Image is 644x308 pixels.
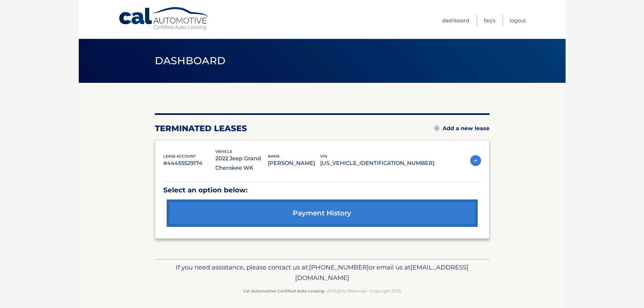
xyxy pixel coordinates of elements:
[159,262,485,284] p: If you need assistance, please contact us at: or email us at
[268,159,320,168] p: [PERSON_NAME]
[320,154,327,159] span: vin
[155,123,247,134] h2: terminated leases
[320,159,434,168] p: [US_VEHICLE_IDENTIFICATION_NUMBER]
[163,184,481,196] p: Select an option below:
[159,287,485,294] p: - All Rights Reserved - Copyright 2025
[470,155,481,166] img: accordion-active.svg
[484,15,495,26] a: FAQ's
[442,15,469,26] a: Dashboard
[215,154,268,173] p: 2022 Jeep Grand Cherokee WK
[163,159,216,168] p: #44455529174
[118,7,210,31] a: Cal Automotive
[155,54,226,67] span: Dashboard
[434,125,490,132] a: Add a new lease
[268,154,280,159] span: name
[167,199,478,227] a: payment history
[510,15,526,26] a: Logout
[163,154,196,159] span: lease account
[434,126,439,131] img: add.svg
[215,149,232,154] span: vehicle
[243,288,324,293] strong: Cal Automotive Certified Auto Leasing
[309,263,369,271] span: [PHONE_NUMBER]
